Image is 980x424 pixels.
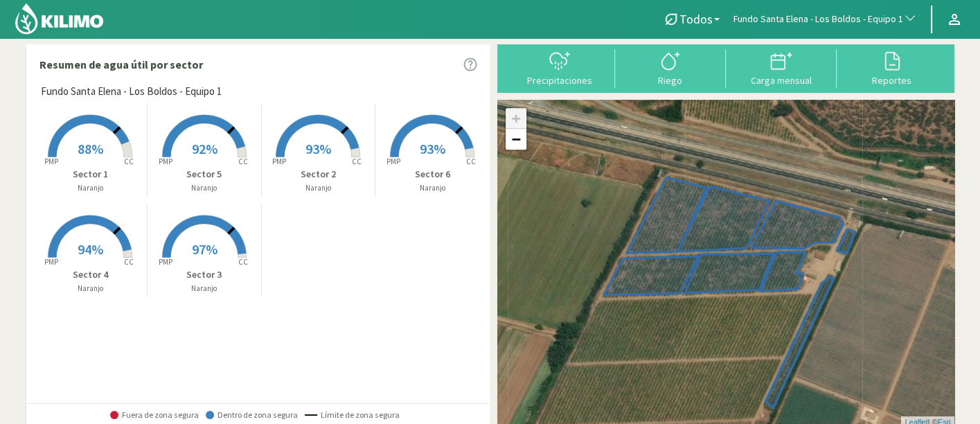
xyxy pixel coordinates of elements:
button: Reportes [837,49,947,86]
p: Naranjo [148,182,261,194]
button: Riego [615,49,726,86]
span: 94% [78,240,103,258]
span: 88% [78,140,103,157]
span: Todos [679,12,713,26]
a: Zoom out [506,129,526,150]
tspan: CC [467,157,476,166]
p: Sector 1 [34,167,148,182]
div: Riego [619,76,722,85]
tspan: PMP [272,157,286,166]
button: Precipitaciones [504,49,615,86]
tspan: CC [238,257,248,267]
tspan: CC [125,257,134,267]
p: Naranjo [148,283,261,294]
span: 93% [420,140,445,157]
span: 97% [192,240,217,258]
a: Zoom in [506,108,526,129]
tspan: PMP [159,257,172,267]
tspan: CC [238,157,248,166]
button: Fundo Santa Elena - Los Boldos - Equipo 1 [727,4,924,35]
tspan: PMP [159,157,172,166]
span: 93% [305,140,331,157]
span: 92% [192,140,217,157]
p: Naranjo [262,182,375,194]
p: Resumen de agua útil por sector [39,56,203,73]
p: Sector 2 [262,167,375,182]
div: Precipitaciones [508,76,611,85]
span: Dentro de zona segura [206,410,298,420]
p: Sector 5 [148,167,261,182]
p: Naranjo [34,283,148,294]
p: Sector 3 [148,267,261,282]
tspan: CC [125,157,134,166]
p: Sector 4 [34,267,148,282]
span: Límite de zona segura [305,410,400,420]
img: Kilimo [14,2,105,35]
p: Naranjo [375,182,490,194]
p: Naranjo [34,182,148,194]
tspan: PMP [44,257,58,267]
span: Fuera de zona segura [110,410,199,420]
div: Carga mensual [730,76,832,85]
button: Carga mensual [726,49,837,86]
tspan: PMP [44,157,58,166]
div: Reportes [841,76,943,85]
tspan: PMP [386,157,400,166]
p: Sector 6 [375,167,490,182]
tspan: CC [353,157,362,166]
span: Fundo Santa Elena - Los Boldos - Equipo 1 [41,84,222,100]
span: Fundo Santa Elena - Los Boldos - Equipo 1 [733,12,903,26]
